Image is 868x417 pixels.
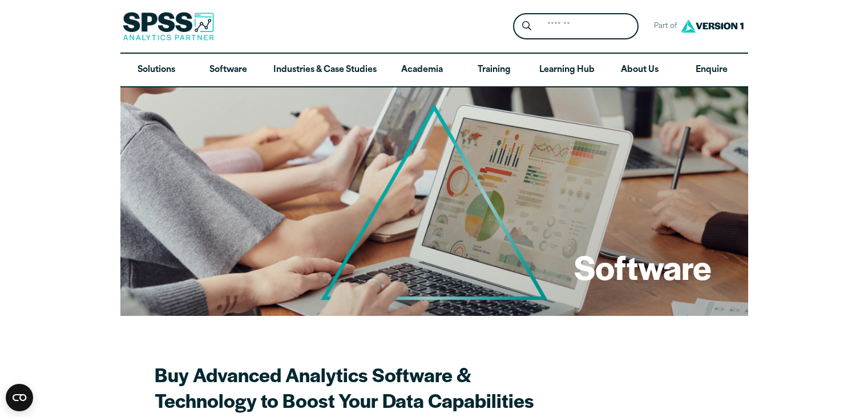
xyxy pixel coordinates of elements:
a: Learning Hub [530,54,604,87]
a: Software [192,54,264,87]
svg: Search magnifying glass icon [522,21,531,31]
a: Industries & Case Studies [264,54,386,87]
img: Version1 Logo [678,15,746,37]
a: Enquire [676,54,748,87]
h2: Buy Advanced Analytics Software & Technology to Boost Your Data Capabilities [155,362,535,413]
button: Search magnifying glass icon [516,16,537,37]
a: About Us [604,54,676,87]
a: Training [458,54,530,87]
a: Solutions [120,54,192,87]
h1: Software [574,244,712,289]
img: SPSS Analytics Partner [123,12,214,41]
span: Part of [648,18,678,35]
button: Open CMP widget [6,384,33,411]
a: Academia [386,54,458,87]
nav: Desktop version of site main menu [120,54,748,87]
form: Site Header Search Form [513,13,639,40]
